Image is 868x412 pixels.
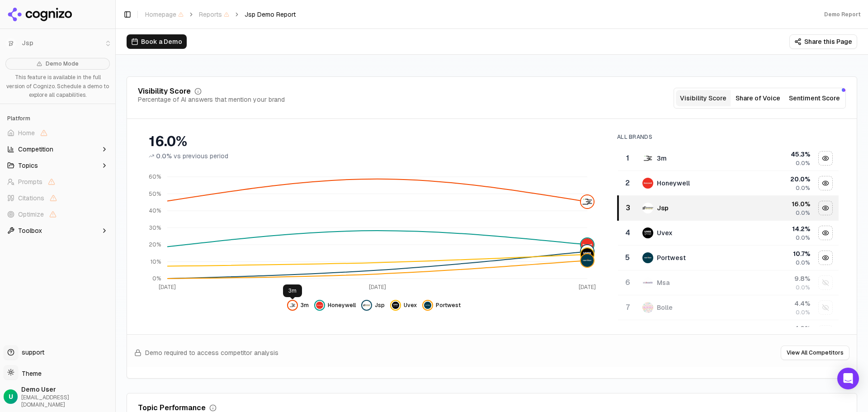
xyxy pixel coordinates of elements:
img: portwest [642,252,653,263]
div: 4 [622,227,633,238]
span: Prompts [18,177,42,186]
span: 0.0% [796,259,810,266]
div: Topic Performance [138,404,206,412]
span: 0.0% [796,185,810,192]
button: Toolbox [4,223,112,238]
span: Toolbox [18,226,42,235]
div: 9.8 % [753,274,810,283]
button: Hide 3m data [818,151,833,166]
div: Jsp [657,204,669,213]
span: [EMAIL_ADDRESS][DOMAIN_NAME] [21,394,112,408]
img: honeywell [316,302,323,309]
button: Topics [4,158,112,173]
span: vs previous period [174,152,228,161]
span: U [9,392,13,401]
img: uvex [642,227,653,238]
button: Sentiment Score [785,90,844,106]
tspan: 30% [149,224,161,232]
tspan: [DATE] [369,284,386,291]
button: Share of Voice [731,90,785,106]
tspan: 0% [152,275,161,282]
div: Msa [657,278,670,287]
span: 0.0% [796,209,810,217]
button: Hide jsp data [361,300,385,311]
tr: 4uvexUvex14.2%0.0%Hide uvex data [618,221,839,246]
div: 5 [622,252,633,263]
button: Hide portwest data [422,300,461,311]
tspan: 40% [149,207,161,214]
span: 0.0% [796,284,810,291]
tr: 13m3m45.3%0.0%Hide 3m data [618,146,839,171]
div: 16.0% [149,133,599,150]
img: uvex [392,302,399,309]
button: Share this Page [789,34,857,49]
span: Home [18,128,35,137]
tspan: [DATE] [159,284,176,291]
div: Percentage of AI answers that mention your brand [138,95,285,104]
tr: 7bolleBolle4.4%0.0%Show bolle data [618,295,839,320]
button: Hide portwest data [818,251,833,265]
img: jsp [642,203,653,213]
button: Hide uvex data [818,226,833,240]
img: honeywell [581,238,594,251]
nav: breadcrumb [145,10,296,19]
img: portwest [424,302,431,309]
span: Optimize [18,210,44,219]
p: This feature is available in the full version of Cognizo. Schedule a demo to explore all capabili... [5,73,110,100]
span: Demo required to access competitor analysis [145,348,278,357]
button: Hide 3m data [287,300,309,311]
div: Platform [4,111,112,126]
button: Visibility Score [676,90,731,106]
tspan: 60% [149,173,161,180]
span: 0.0% [796,309,810,316]
div: 7 [622,302,633,313]
div: 6 [622,277,633,288]
p: 3m [288,287,297,294]
div: Bolle [657,303,673,312]
span: support [18,348,44,357]
span: Reports [199,10,229,19]
span: Demo Mode [46,60,79,67]
span: 0.0% [156,152,172,161]
div: 4.4 % [753,299,810,308]
span: Theme [18,369,42,378]
button: Hide honeywell data [314,300,356,311]
button: Book a Demo [127,34,187,49]
img: bolle [642,302,653,313]
div: 2 [622,178,633,189]
img: jsp [581,245,594,258]
img: msa [642,277,653,288]
button: Hide jsp data [818,201,833,215]
img: jsp [363,302,370,309]
tr: 6msaMsa9.8%0.0%Show msa data [618,270,839,295]
div: Uvex [657,228,673,237]
span: Jsp [375,302,385,309]
div: 10.7 % [753,249,810,258]
span: Portwest [436,302,461,309]
span: Competition [18,145,53,154]
tr: 3jspJsp16.0%0.0%Hide jsp data [618,196,839,221]
span: Topics [18,161,38,170]
tspan: [DATE] [579,284,596,291]
div: All Brands [617,133,839,141]
div: 16.0 % [753,199,810,208]
button: Hide uvex data [390,300,417,311]
img: portwest [581,254,594,267]
img: 3m [642,153,653,164]
span: Homepage [145,10,184,19]
div: 14.2 % [753,224,810,233]
tr: 2honeywellHoneywell20.0%0.0%Hide honeywell data [618,171,839,196]
div: Portwest [657,253,686,262]
span: Citations [18,194,44,203]
div: 3 [623,203,633,213]
span: 3m [301,302,309,309]
span: 0.0% [796,234,810,242]
div: 1 [622,153,633,164]
tr: 5portwestPortwest10.7%0.0%Hide portwest data [618,246,839,270]
span: 0.0% [796,160,810,167]
tr: 4.0%Show centurion data [618,320,839,345]
div: 3m [657,154,667,163]
tspan: 10% [151,258,161,265]
span: Uvex [404,302,417,309]
img: 3m [289,302,296,309]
